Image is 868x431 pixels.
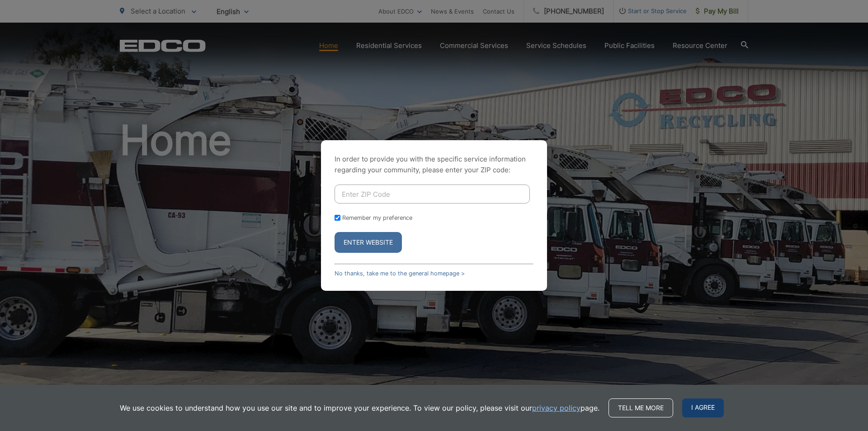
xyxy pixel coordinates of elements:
[682,398,724,417] span: I agree
[335,154,533,175] p: In order to provide you with the specific service information regarding your community, please en...
[335,270,465,277] a: No thanks, take me to the general homepage >
[342,214,412,221] label: Remember my preference
[609,398,673,417] a: Tell me more
[335,185,530,204] input: Enter ZIP Code
[335,232,402,253] button: Enter Website
[532,403,580,413] a: privacy policy
[120,403,599,413] p: We use cookies to understand how you use our site and to improve your experience. To view our pol...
